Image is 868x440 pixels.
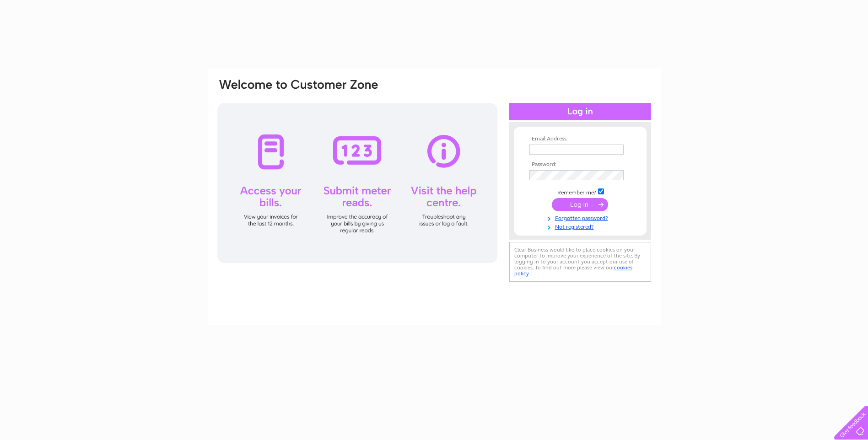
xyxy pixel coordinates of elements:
[514,264,632,277] a: cookies policy
[527,187,633,196] td: Remember me?
[527,136,633,142] th: Email Address:
[527,161,633,168] th: Password:
[529,213,633,222] a: Forgotten password?
[529,222,633,231] a: Not registered?
[509,242,651,282] div: Clear Business would like to place cookies on your computer to improve your experience of the sit...
[552,198,608,211] input: Submit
